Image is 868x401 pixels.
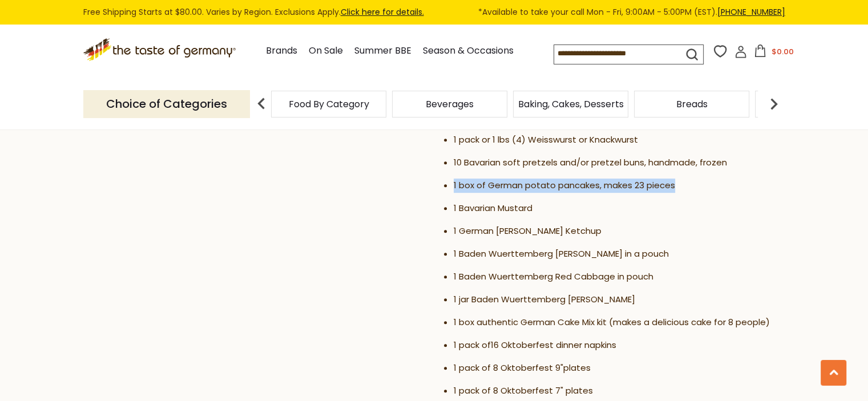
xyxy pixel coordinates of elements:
li: 1 Baden Wuerttemberg [PERSON_NAME] in a pouch [454,247,777,261]
li: 1 pack of 8 Oktoberfest 9"plates [454,361,777,375]
div: Free Shipping Starts at $80.00. Varies by Region. Exclusions Apply. [83,6,785,19]
a: On Sale [309,43,343,59]
a: Baking, Cakes, Desserts [518,100,624,108]
img: next arrow [762,92,785,115]
a: Brands [266,43,297,59]
li: 1 box authentic German Cake Mix kit (makes a delicious cake for 8 people) [454,315,777,330]
a: Beverages [426,100,474,108]
a: Breads [676,100,708,108]
a: [PHONE_NUMBER] [717,6,785,18]
li: 1 jar Baden Wuerttemberg [PERSON_NAME] [454,293,777,307]
a: Summer BBE [354,43,411,59]
a: Food By Category [289,100,369,108]
a: Click here for details. [341,6,424,18]
li: 10 Bavarian soft pretzels and/or pretzel buns, handmade, frozen [454,156,777,170]
a: Season & Occasions [423,43,514,59]
li: 1 Baden Wuerttemberg Red Cabbage in pouch [454,270,777,284]
button: $0.00 [749,44,798,62]
li: 1 pack of 8 Oktoberfest 7" plates [454,384,777,398]
span: *Available to take your call Mon - Fri, 9:00AM - 5:00PM (EST). [478,6,785,19]
img: previous arrow [250,92,273,115]
li: 1 Bavarian Mustard [454,201,777,216]
li: 1 pack or 1 lbs (4) Weisswurst or Knackwurst [454,133,777,147]
li: 1 box of German potato pancakes, makes 23 pieces [454,179,777,193]
li: 1 pack of16 Oktoberfest dinner napkins [454,338,777,353]
p: Choice of Categories [83,90,250,118]
span: $0.00 [771,46,793,57]
li: 1 German [PERSON_NAME] Ketchup [454,224,777,238]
